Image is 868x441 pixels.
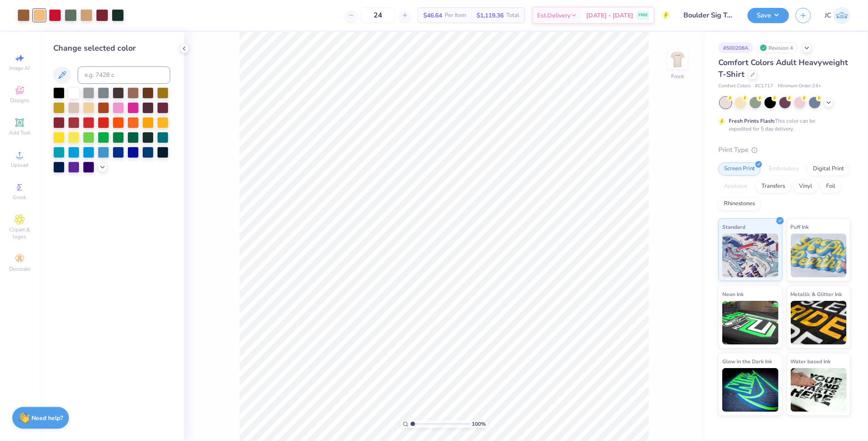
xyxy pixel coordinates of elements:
[423,11,442,20] span: $46.64
[53,42,170,54] div: Change selected color
[722,301,779,345] img: Neon Ink
[669,51,686,68] img: Front
[9,129,30,136] span: Add Text
[793,180,818,193] div: Vinyl
[718,197,761,210] div: Rhinestones
[361,7,395,23] input: – –
[677,7,741,24] input: Untitled Design
[722,234,779,277] img: Standard
[807,162,850,176] div: Digital Print
[756,180,791,193] div: Transfers
[791,234,847,277] img: Puff Ink
[78,66,170,84] input: e.g. 7428 c
[445,11,466,20] span: Per Item
[722,368,779,412] img: Glow in the Dark Ink
[758,42,798,53] div: Revision 4
[718,42,753,53] div: # 500208A
[748,8,789,23] button: Save
[729,117,836,133] div: This color can be expedited for 5 day delivery.
[722,357,772,366] span: Glow in the Dark Ink
[4,226,35,240] span: Clipart & logos
[791,289,842,299] span: Metallic & Glitter Ink
[763,162,805,176] div: Embroidery
[791,368,847,412] img: Water based Ink
[722,222,745,231] span: Standard
[820,180,841,193] div: Foil
[729,117,775,124] strong: Fresh Prints Flash:
[755,83,773,90] span: # C1717
[10,65,30,72] span: Image AI
[472,420,486,428] span: 100 %
[32,414,63,422] strong: Need help?
[825,10,831,21] span: JC
[778,83,821,90] span: Minimum Order: 24 +
[718,57,848,79] span: Comfort Colors Adult Heavyweight T-Shirt
[13,194,27,201] span: Greek
[834,7,851,24] img: Jovie Chen
[791,301,847,345] img: Metallic & Glitter Ink
[638,12,648,18] span: FREE
[586,11,633,20] span: [DATE] - [DATE]
[718,83,751,90] span: Comfort Colors
[718,162,761,176] div: Screen Print
[9,265,30,272] span: Decorate
[537,11,570,20] span: Est. Delivery
[791,222,809,231] span: Puff Ink
[477,11,504,20] span: $1,119.36
[506,11,519,20] span: Total
[791,357,831,366] span: Water based Ink
[10,97,29,104] span: Designs
[672,72,684,80] div: Front
[718,145,851,155] div: Print Type
[718,180,753,193] div: Applique
[722,289,744,299] span: Neon Ink
[11,162,28,169] span: Upload
[825,7,851,24] a: JC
